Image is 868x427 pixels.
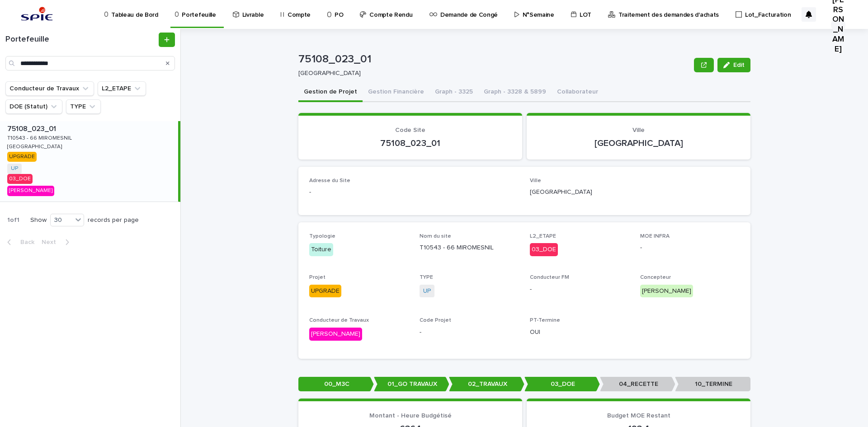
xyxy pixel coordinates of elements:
[374,377,449,392] p: 01_GO TRAVAUX
[5,35,157,45] h1: Portefeuille
[640,243,740,253] p: -
[733,62,745,68] span: Edit
[309,234,335,239] span: Typologie
[38,238,76,246] button: Next
[309,318,369,323] span: Conducteur de Travaux
[7,123,58,133] p: 75108_023_01
[11,165,18,172] a: UP
[5,99,62,114] button: DOE (Statut)
[309,285,341,298] div: UPGRADE
[7,174,33,184] div: 03_DOE
[831,18,845,32] div: [PERSON_NAME]
[717,58,750,72] button: Edit
[298,53,690,66] p: 75108_023_01
[88,216,139,224] p: records per page
[675,377,750,392] p: 10_TERMINE
[5,81,94,96] button: Conducteur de Travaux
[420,318,451,323] span: Code Projet
[530,285,629,294] p: -
[420,243,519,253] p: T10543 - 66 MIROMESNIL
[298,70,687,77] p: [GEOGRAPHIC_DATA]
[429,83,478,102] button: Graph - 3325
[420,234,451,239] span: Nom du site
[18,5,56,23] img: svstPd6MQfCT1uX1QGkG
[309,178,350,183] span: Adresse du Site
[51,216,72,225] div: 30
[309,243,333,256] div: Toiture
[640,275,671,280] span: Concepteur
[530,178,541,183] span: Ville
[632,127,645,133] span: Ville
[30,216,47,224] p: Show
[538,138,740,149] p: [GEOGRAPHIC_DATA]
[363,83,429,102] button: Gestion Financière
[7,152,37,162] div: UPGRADE
[607,413,670,419] span: Budget MOE Restant
[530,234,556,239] span: L2_ETAPE
[7,133,74,141] p: T10543 - 66 MIROMESNIL
[309,275,325,280] span: Projet
[449,377,524,392] p: 02_TRAVAUX
[423,286,431,296] a: UP
[369,413,452,419] span: Montant - Heure Budgétisé
[530,188,740,197] p: [GEOGRAPHIC_DATA]
[298,83,363,102] button: Gestion de Projet
[66,99,101,114] button: TYPE
[7,186,54,196] div: [PERSON_NAME]
[524,377,600,392] p: 03_DOE
[530,328,629,337] p: OUI
[420,328,519,337] p: -
[7,142,64,150] p: [GEOGRAPHIC_DATA]
[640,234,670,239] span: MOE INFRA
[420,275,433,280] span: TYPE
[530,243,558,256] div: 03_DOE
[530,275,569,280] span: Conducteur FM
[98,81,146,96] button: L2_ETAPE
[298,377,374,392] p: 00_M3C
[478,83,552,102] button: Graph - 3328 & 5899
[309,138,511,149] p: 75108_023_01
[600,377,675,392] p: 04_RECETTE
[309,328,362,341] div: [PERSON_NAME]
[640,285,693,298] div: [PERSON_NAME]
[395,127,425,133] span: Code Site
[42,239,61,245] span: Next
[5,56,175,70] input: Search
[309,188,519,197] p: -
[552,83,604,102] button: Collaborateur
[15,239,34,245] span: Back
[530,318,560,323] span: PT-Termine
